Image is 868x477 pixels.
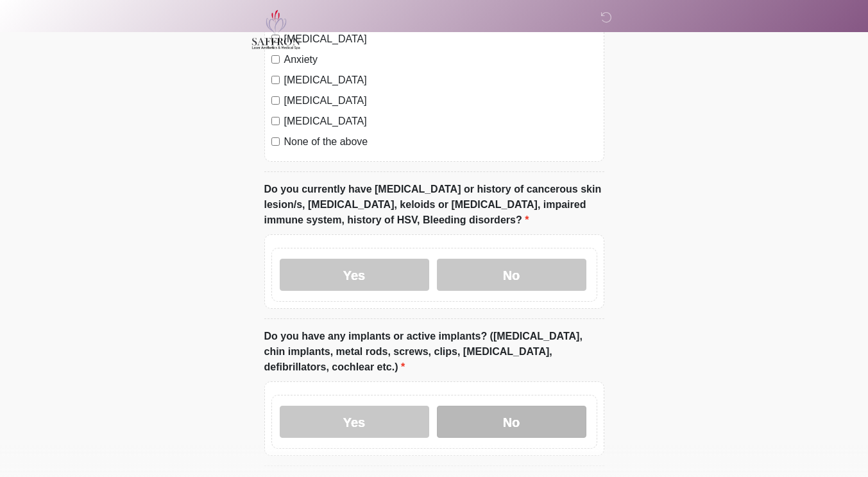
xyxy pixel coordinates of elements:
label: Yes [280,406,429,438]
input: [MEDICAL_DATA] [271,76,280,84]
label: Anxiety [284,52,597,67]
label: None of the above [284,134,597,150]
input: None of the above [271,137,280,146]
img: Saffron Laser Aesthetics and Medical Spa Logo [251,10,302,49]
label: No [437,406,586,438]
label: [MEDICAL_DATA] [284,93,597,108]
input: [MEDICAL_DATA] [271,96,280,105]
label: [MEDICAL_DATA] [284,73,597,88]
input: Anxiety [271,55,280,64]
label: [MEDICAL_DATA] [284,114,597,129]
input: [MEDICAL_DATA] [271,117,280,125]
label: Do you currently have [MEDICAL_DATA] or history of cancerous skin lesion/s, [MEDICAL_DATA], keloi... [264,182,604,228]
label: No [437,259,586,291]
label: Yes [280,259,429,291]
label: Do you have any implants or active implants? ([MEDICAL_DATA], chin implants, metal rods, screws, ... [264,329,604,375]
